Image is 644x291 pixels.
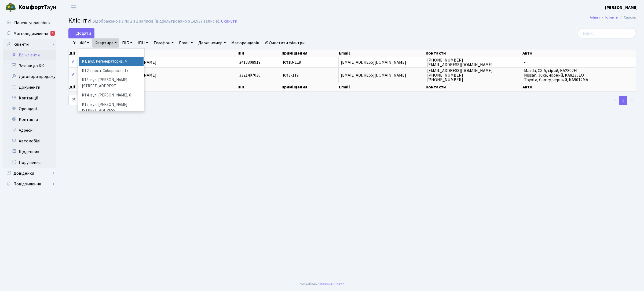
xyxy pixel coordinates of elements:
[338,83,425,91] th: Email
[281,83,339,91] th: Приміщення
[196,38,228,48] a: Держ. номер
[299,281,345,287] div: Розроблено .
[18,3,44,12] b: Комфорт
[68,95,123,105] label: записів на сторінці
[18,3,56,12] span: Таун
[122,83,237,91] th: ПІБ
[283,59,301,65] span: 3-119
[605,15,618,20] a: Клієнти
[237,83,281,91] th: ІПН
[427,57,493,68] span: [PHONE_NUMBER] [EMAIL_ADDRESS][DOMAIN_NAME]
[5,2,16,13] img: logo.png
[68,28,94,38] a: Додати
[79,57,144,66] li: КТ, вул. Регенераторна, 4
[122,49,237,57] th: ПІБ
[50,31,55,36] div: 1
[3,103,56,114] a: Орендарі
[3,82,56,93] a: Документи
[3,179,56,189] a: Повідомлення
[13,31,48,37] span: Мої повідомлення
[221,19,237,24] a: Скинути
[3,50,56,60] a: Всі клієнти
[229,38,261,48] a: Має орендарів
[239,59,261,65] span: 3418308919
[425,83,522,91] th: Контакти
[3,17,56,28] a: Панель управління
[618,15,636,20] li: Список
[320,281,345,287] a: Massive Kinetic
[283,72,288,78] b: КТ
[425,49,522,57] th: Контакти
[78,38,91,48] a: ЖК
[120,38,134,48] a: ПІБ
[3,39,56,50] a: Клієнти
[92,38,119,48] a: Квартира
[281,49,339,57] th: Приміщення
[68,16,91,25] span: Клієнти
[522,83,636,91] th: Авто
[67,3,80,12] button: Переключити навігацію
[3,114,56,125] a: Контакти
[136,38,150,48] a: ІПН
[79,76,144,91] li: КТ3, вул. [PERSON_NAME][STREET_ADDRESS]
[3,157,56,168] a: Порушення
[237,49,281,57] th: ІПН
[3,146,56,157] a: Щоденник
[177,38,195,48] a: Email
[3,136,56,146] a: Автомобілі
[3,28,56,39] a: Мої повідомлення1
[524,59,526,65] span: -
[522,49,636,57] th: Авто
[72,30,91,36] span: Додати
[283,72,299,78] span: 3-119
[239,72,261,78] span: 3321407030
[605,4,638,11] a: [PERSON_NAME]
[151,38,176,48] a: Телефон
[69,49,97,57] th: Дії
[79,100,144,116] li: КТ5, вул. [PERSON_NAME][STREET_ADDRESS]
[3,71,56,82] a: Договори продажу
[341,59,406,65] span: [EMAIL_ADDRESS][DOMAIN_NAME]
[605,5,638,10] b: [PERSON_NAME]
[3,125,56,136] a: Адреси
[338,49,425,57] th: Email
[619,96,627,105] a: 1
[283,59,291,65] b: КТ3
[341,72,406,78] span: [EMAIL_ADDRESS][DOMAIN_NAME]
[68,95,84,105] select: записів на сторінці
[92,19,220,24] div: Відображено з 1 по 2 з 2 записів (відфільтровано з 14,937 записів).
[69,83,97,91] th: Дії
[427,68,493,83] span: [EMAIL_ADDRESS][DOMAIN_NAME] [PHONE_NUMBER] [PHONE_NUMBER]
[79,66,144,76] li: КТ2, просп. Соборності, 17
[524,68,588,83] span: Mazda, CX-5, сірий, КА2802ЕI Nissan, Juke, чорний, КА8135ЕО Toyota, Camry, черный, КА9012МА
[3,60,56,71] a: Заявки до КК
[79,91,144,100] li: КТ4, вул. [PERSON_NAME], 6
[590,15,600,20] a: Admin
[14,20,50,26] span: Панель управління
[3,93,56,103] a: Квитанції
[262,38,307,48] a: Очистити фільтри
[3,168,56,179] a: Довідники
[582,12,644,23] nav: breadcrumb
[578,28,636,38] input: Пошук...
